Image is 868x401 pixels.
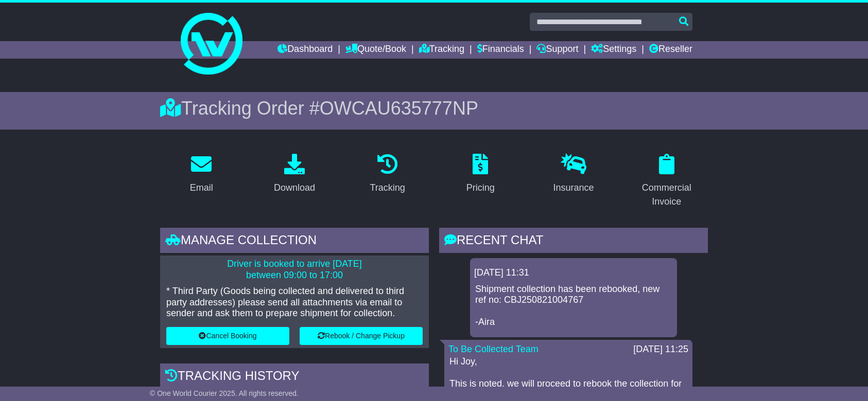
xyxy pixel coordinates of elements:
[370,181,405,195] div: Tracking
[160,228,429,256] div: Manage collection
[363,150,412,198] a: Tracking
[267,150,322,198] a: Download
[546,150,600,198] a: Insurance
[160,363,429,391] div: Tracking history
[477,41,524,59] a: Financials
[419,41,464,59] a: Tracking
[625,150,708,212] a: Commercial Invoice
[536,41,578,59] a: Support
[591,41,636,59] a: Settings
[649,41,692,59] a: Reseller
[166,259,423,281] p: Driver is booked to arrive [DATE] between 09:00 to 17:00
[300,327,423,345] button: Rebook / Change Pickup
[166,286,423,319] p: * Third Party (Goods being collected and delivered to third party addresses) please send all atta...
[439,228,708,256] div: RECENT CHAT
[553,181,594,195] div: Insurance
[183,150,220,198] a: Email
[466,181,495,195] div: Pricing
[632,181,701,209] div: Commercial Invoice
[345,41,406,59] a: Quote/Book
[475,284,672,328] p: Shipment collection has been rebooked, new ref no: CBJ250821004767 -Aira
[190,181,213,195] div: Email
[274,181,315,195] div: Download
[633,344,688,355] div: [DATE] 11:25
[460,150,501,198] a: Pricing
[320,98,478,119] span: OWCAU635777NP
[277,41,333,59] a: Dashboard
[150,389,299,397] span: © One World Courier 2025. All rights reserved.
[166,327,289,345] button: Cancel Booking
[474,267,673,279] div: [DATE] 11:31
[448,344,539,354] a: To Be Collected Team
[160,97,708,119] div: Tracking Order #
